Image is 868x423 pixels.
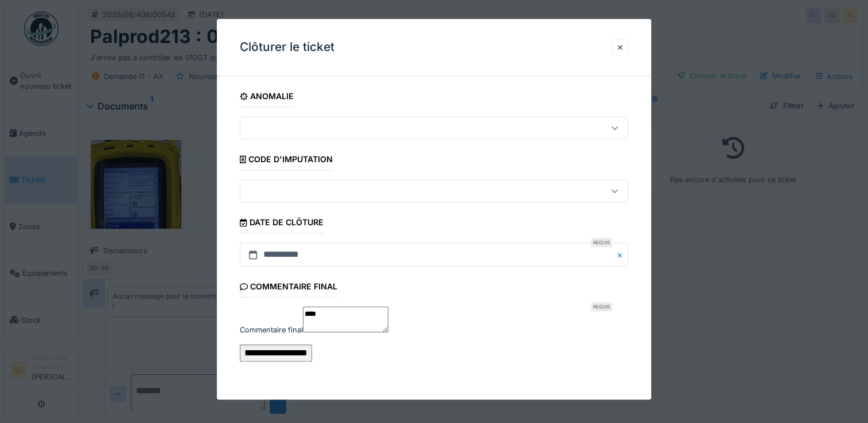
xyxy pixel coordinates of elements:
h3: Clôturer le ticket [240,40,334,54]
label: Commentaire final [240,324,303,335]
div: Date de clôture [240,214,323,233]
div: Anomalie [240,88,294,107]
div: Requis [591,238,612,248]
div: Commentaire final [240,279,337,298]
button: Close [616,243,628,267]
div: Requis [591,303,612,312]
div: Code d'imputation [240,151,333,170]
